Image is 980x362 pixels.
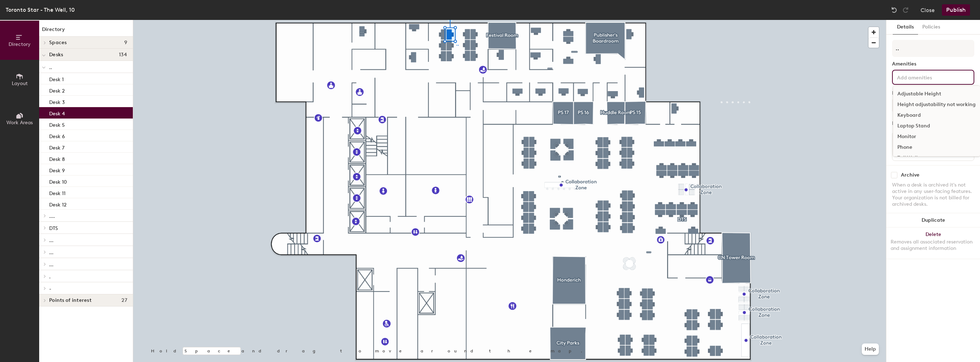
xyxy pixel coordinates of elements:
[12,80,28,86] span: Layout
[49,286,51,292] span: -
[49,200,67,208] p: Desk 12
[893,89,980,99] div: Adjustable Height
[49,154,65,162] p: Desk 8
[49,262,53,268] span: ...
[121,298,127,303] span: 27
[49,64,52,70] span: ..
[896,73,960,81] input: Add amenities
[902,6,909,14] img: Redo
[893,121,980,131] div: Laptop Stand
[49,188,66,196] p: Desk 11
[893,142,980,153] div: Phone
[6,5,75,14] div: Toronto Star - The Well, 10
[49,143,64,151] p: Desk 7
[901,172,919,178] div: Archive
[49,213,55,219] span: ....
[892,99,974,112] button: Assigned
[892,182,974,208] div: When a desk is archived it's not active in any user-facing features. Your organization is not bil...
[49,274,51,280] span: .
[49,298,92,303] span: Points of interest
[49,109,65,117] p: Desk 4
[9,41,31,47] span: Directory
[921,4,935,16] button: Close
[893,99,980,110] div: Height adjustability not working
[49,131,65,140] p: Desk 6
[124,40,127,46] span: 9
[39,26,133,37] h1: Directory
[886,213,980,227] button: Duplicate
[918,20,944,35] button: Policies
[6,120,33,126] span: Work Areas
[49,74,64,83] p: Desk 1
[49,86,65,94] p: Desk 2
[942,4,970,16] button: Publish
[893,131,980,142] div: Monitor
[893,20,918,35] button: Details
[886,227,980,259] button: DeleteRemoves all associated reservation and assignment information
[862,343,879,355] button: Help
[49,250,53,256] span: ...
[49,225,58,231] span: DTS
[893,153,980,163] div: Tall Wall
[893,110,980,121] div: Keyboard
[119,52,127,58] span: 134
[49,97,65,105] p: Desk 3
[891,6,898,14] img: Undo
[49,120,65,128] p: Desk 5
[49,177,67,185] p: Desk 10
[49,52,63,58] span: Desks
[49,40,67,46] span: Spaces
[892,90,974,96] div: Desk Type
[891,239,976,252] div: Removes all associated reservation and assignment information
[892,61,974,67] div: Amenities
[49,166,65,174] p: Desk 9
[49,237,53,243] span: ...
[892,121,906,126] div: Desks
